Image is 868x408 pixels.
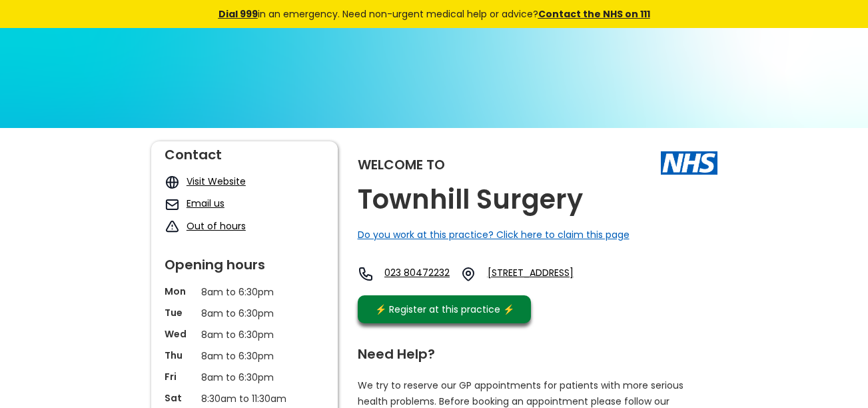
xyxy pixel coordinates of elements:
p: Thu [165,349,195,362]
img: telephone icon [358,266,374,282]
a: Email us [187,197,224,210]
div: Need Help? [358,341,704,361]
p: 8:30am to 11:30am [201,391,288,406]
p: 8am to 6:30pm [201,370,288,385]
a: 023 80472232 [384,266,450,282]
div: Contact [165,141,324,161]
a: [STREET_ADDRESS] [488,266,618,282]
div: Welcome to [358,158,445,171]
p: 8am to 6:30pm [201,306,288,321]
p: Tue [165,306,195,319]
a: Out of hours [187,219,246,233]
img: practice location icon [460,266,476,282]
img: exclamation icon [165,219,180,235]
p: Sat [165,391,195,405]
p: 8am to 6:30pm [201,327,288,342]
p: Mon [165,285,195,298]
img: mail icon [165,197,180,212]
div: in an emergency. Need non-urgent medical help or advice? [128,7,741,21]
img: globe icon [165,175,180,190]
img: The NHS logo [661,151,717,174]
a: Dial 999 [218,7,258,21]
a: Do you work at this practice? Click here to claim this page [358,228,630,241]
a: Visit Website [187,175,246,188]
div: Opening hours [165,251,324,271]
div: ⚡️ Register at this practice ⚡️ [368,302,522,317]
p: 8am to 6:30pm [201,285,288,299]
p: Fri [165,370,195,383]
a: ⚡️ Register at this practice ⚡️ [358,295,531,323]
a: Contact the NHS on 111 [538,7,650,21]
h2: Townhill Surgery [358,185,583,215]
p: Wed [165,327,195,341]
p: 8am to 6:30pm [201,349,288,363]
